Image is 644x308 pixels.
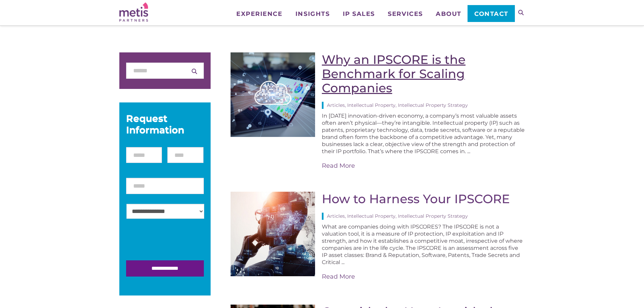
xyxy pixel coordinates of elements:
a: How to Harness Your IPSCORE [322,191,510,206]
span: Insights [295,11,330,17]
div: In [DATE] innovation-driven economy, a company’s most valuable assets often aren’t physical—they’... [322,112,525,170]
span: About [436,11,461,17]
div: What are companies doing with IPSCORES? The IPSCORE is not a valuation tool, it is a measure of I... [322,223,525,281]
iframe: reCAPTCHA [126,229,229,255]
span: Contact [474,11,508,17]
span: Services [388,11,423,17]
div: Articles, Intellectual Property, Intellectual Property Strategy [322,213,525,220]
div: Request Information [126,113,204,136]
a: Contact [468,5,515,22]
img: Metis Partners [119,2,148,22]
span: Experience [236,11,282,17]
a: Read More [322,162,525,170]
a: Why an IPSCORE is the Benchmark for Scaling Companies [322,52,466,95]
div: Articles, Intellectual Property, Intellectual Property Strategy [322,102,525,109]
span: IP Sales [343,11,375,17]
a: Read More [322,273,525,281]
